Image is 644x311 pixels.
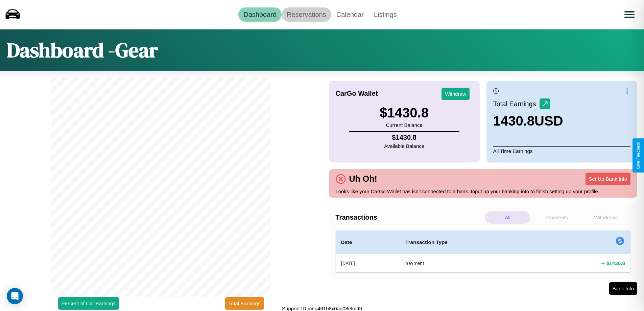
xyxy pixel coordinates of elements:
button: Set Up Bank Info [586,173,630,185]
button: Withdraw [442,88,470,100]
a: Dashboard [238,7,282,22]
p: Looks like your CarGo Wallet has isn't connected to a bank. Input up your banking info to finish ... [336,187,631,196]
div: Give Feedback [636,142,641,169]
p: Payments [534,211,579,224]
p: Available Balance [384,141,424,151]
h4: CarGo Wallet [336,90,378,97]
h4: $ 1430.8 [384,134,424,141]
table: simple table [336,230,631,272]
h4: Transaction Type [405,238,531,246]
th: [DATE] [336,254,400,272]
h1: Dashboard - Gear [7,36,158,64]
p: All Time Earnings [493,146,630,156]
button: Open menu [620,5,639,24]
div: Open Intercom Messenger [7,288,23,304]
h4: $ 1430.8 [606,260,625,267]
h4: Date [341,238,395,246]
h3: 1430.8 USD [493,113,563,129]
h3: $ 1430.8 [380,105,429,120]
a: Calendar [331,7,369,22]
p: Current Balance [380,120,429,130]
p: Total Earnings [493,98,540,110]
button: Bank Info [609,282,637,295]
a: Reservations [282,7,331,22]
button: Total Earnings [225,297,264,310]
p: All [485,211,530,224]
p: Withdraws [583,211,629,224]
h4: Uh Oh! [346,174,381,184]
th: payment [400,254,537,272]
button: Percent of Car Earnings [58,297,119,310]
a: Listings [369,7,402,22]
h4: Transactions [336,214,483,221]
